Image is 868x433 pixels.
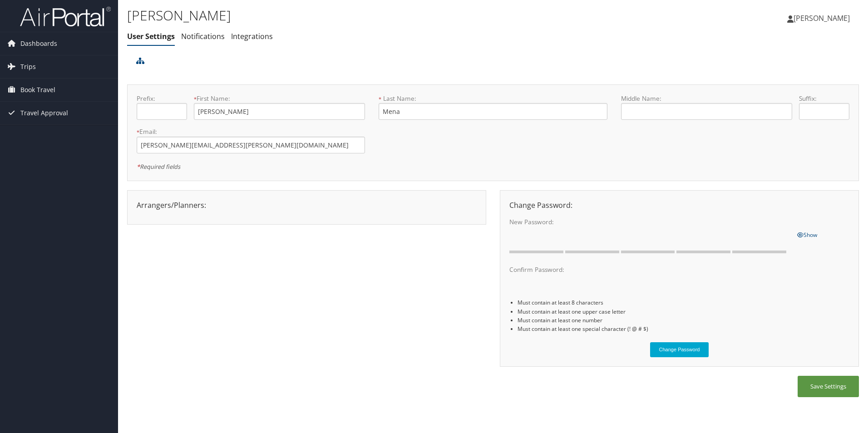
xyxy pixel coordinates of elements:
[621,94,792,103] label: Middle Name:
[518,298,849,307] li: Must contain at least 8 characters
[503,200,856,211] div: Change Password:
[798,376,859,397] button: Save Settings
[130,200,483,211] div: Arrangers/Planners:
[20,102,68,124] span: Travel Approval
[20,6,111,27] img: airportal-logo.png
[797,231,817,239] span: Show
[797,229,817,239] a: Show
[231,31,273,41] a: Integrations
[794,13,850,23] span: [PERSON_NAME]
[20,32,57,55] span: Dashboards
[137,162,180,171] em: Required fields
[181,31,225,41] a: Notifications
[509,265,790,274] label: Confirm Password:
[127,6,615,25] h1: [PERSON_NAME]
[137,94,187,103] label: Prefix:
[787,5,859,32] a: [PERSON_NAME]
[20,55,36,78] span: Trips
[650,342,709,357] button: Change Password
[799,94,849,103] label: Suffix:
[194,94,365,103] label: First Name:
[137,127,365,136] label: Email:
[20,79,55,101] span: Book Travel
[518,316,849,325] li: Must contain at least one number
[518,307,849,316] li: Must contain at least one upper case letter
[509,217,790,226] label: New Password:
[379,94,607,103] label: Last Name:
[127,31,175,41] a: User Settings
[518,325,849,333] li: Must contain at least one special character (! @ # $)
